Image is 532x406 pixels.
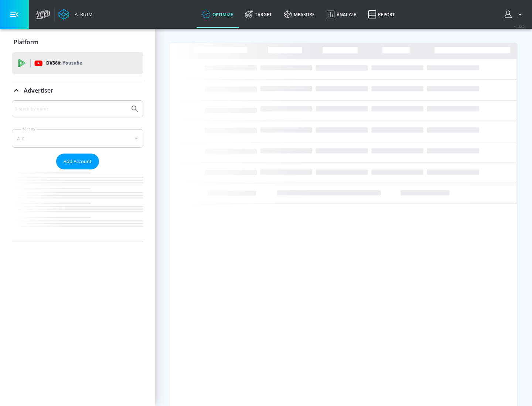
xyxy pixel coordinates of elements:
[12,32,143,52] div: Platform
[56,154,99,169] button: Add Account
[14,38,38,46] p: Platform
[15,104,127,114] input: Search by name
[239,1,278,28] a: Target
[12,100,143,241] div: Advertiser
[24,86,53,94] p: Advertiser
[64,157,92,166] span: Add Account
[278,1,321,28] a: measure
[12,80,143,101] div: Advertiser
[72,11,93,18] div: Atrium
[321,1,362,28] a: Analyze
[46,59,82,67] p: DV360:
[21,127,37,131] label: Sort By
[62,59,82,67] p: Youtube
[58,9,93,20] a: Atrium
[514,24,525,28] span: v 4.32.0
[197,1,239,28] a: optimize
[12,129,143,148] div: A-Z
[362,1,401,28] a: Report
[12,52,143,74] div: DV360: Youtube
[12,169,143,241] nav: list of Advertiser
